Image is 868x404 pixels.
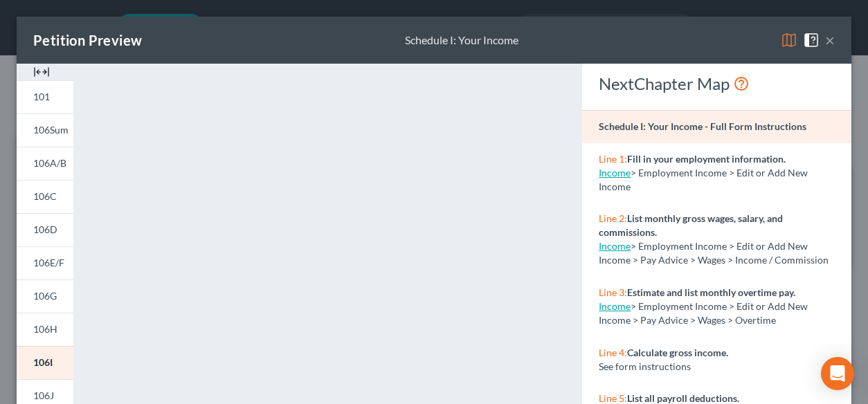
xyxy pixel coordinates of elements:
[33,64,50,80] img: expand-e0f6d898513216a626fdd78e52531dac95497ffd26381d4c15ee2fc46db09dca.svg
[599,212,627,224] span: Line 2:
[17,246,73,279] a: 106E/F
[33,157,66,169] span: 106A/B
[33,223,57,235] span: 106D
[599,300,631,312] a: Income
[33,356,53,368] span: 106I
[599,120,806,132] strong: Schedule I: Your Income - Full Form Instructions
[17,346,73,379] a: 106I
[17,213,73,246] a: 106D
[17,147,73,180] a: 106A/B
[405,33,518,48] div: Schedule I: Your Income
[17,80,73,113] a: 101
[627,286,795,298] strong: Estimate and list monthly overtime pay.
[33,91,50,102] span: 101
[599,167,631,178] a: Income
[599,360,691,372] span: See form instructions
[803,32,820,48] img: help-close-5ba153eb36485ed6c1ea00a893f15db1cb9b99d6cae46e1a8edb6c62d00a1a76.svg
[17,313,73,346] a: 106H
[599,212,783,238] strong: List monthly gross wages, salary, and commissions.
[33,190,57,202] span: 106C
[17,180,73,213] a: 106C
[627,392,739,404] strong: List all payroll deductions.
[599,347,627,358] span: Line 4:
[599,240,829,266] span: > Employment Income > Edit or Add New Income > Pay Advice > Wages > Income / Commission
[17,279,73,313] a: 106G
[599,392,627,404] span: Line 5:
[627,347,728,358] strong: Calculate gross income.
[33,290,57,302] span: 106G
[781,32,797,48] img: map-eea8200ae884c6f1103ae1953ef3d486a96c86aabb227e865a55264e3737af1f.svg
[599,73,835,95] div: NextChapter Map
[33,30,142,50] div: Petition Preview
[825,32,835,48] button: ×
[33,389,54,401] span: 106J
[599,300,808,326] span: > Employment Income > Edit or Add New Income > Pay Advice > Wages > Overtime
[599,286,627,298] span: Line 3:
[599,167,808,192] span: > Employment Income > Edit or Add New Income
[17,113,73,147] a: 106Sum
[599,240,631,252] a: Income
[599,153,627,165] span: Line 1:
[821,357,854,390] div: Open Intercom Messenger
[33,124,69,136] span: 106Sum
[33,257,64,268] span: 106E/F
[627,153,786,165] strong: Fill in your employment information.
[33,323,57,335] span: 106H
